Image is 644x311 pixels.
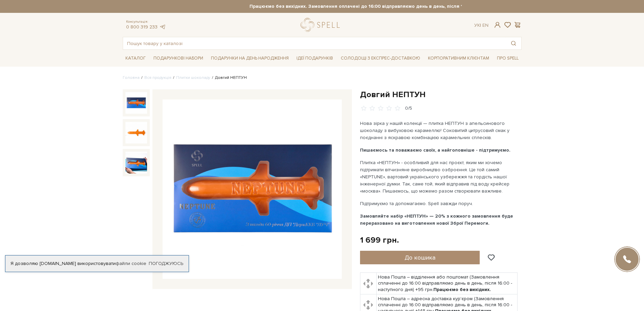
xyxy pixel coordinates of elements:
[494,53,521,64] span: Про Spell
[506,37,521,49] button: Пошук товару у каталозі
[360,120,519,141] p: Нова зірка у нашій колекції — плитка НЕПТУН з апельсинового шоколаду з вибуховою карамеллю! Соков...
[360,159,519,195] p: Плитка «НЕПТУН» - особливий для нас проєкт, яким ми хочемо підтримати вітчизняне виробництво озбр...
[480,22,481,28] span: |
[149,261,183,267] a: Погоджуюсь
[301,18,343,32] a: logo
[360,251,480,264] button: До кошика
[144,75,171,80] a: Вся продукція
[482,22,488,28] a: En
[183,3,581,9] strong: Працюємо без вихідних. Замовлення оплачені до 16:00 відправляємо день в день, після 16:00 - насту...
[433,287,491,292] b: Працюємо без вихідних.
[208,53,291,64] span: Подарунки на День народження
[377,273,518,294] td: Нова Пошта – відділення або поштомат (Замовлення сплаченні до 16:00 відправляємо день в день, піс...
[125,92,147,114] img: Довгий НЕПТУН
[360,200,519,207] p: Підтримуємо та допомагаємо. Spell завжди поруч.
[176,75,210,80] a: Плитки шоколаду
[294,53,336,64] span: Ідеї подарунків
[123,75,140,80] a: Головна
[159,24,166,30] a: telegram
[360,89,522,100] h1: Довгий НЕПТУН
[151,53,206,64] span: Подарункові набори
[425,52,492,64] a: Корпоративним клієнтам
[126,24,158,30] a: 0 800 319 233
[126,20,166,24] span: Консультація:
[405,254,435,261] span: До кошика
[474,22,488,28] div: Ук
[360,235,399,245] div: 1 699 грн.
[125,152,147,173] img: Довгий НЕПТУН
[405,105,412,112] div: 0/5
[123,53,148,64] span: Каталог
[338,52,423,64] a: Солодощі з експрес-доставкою
[360,147,510,153] b: Пишаємось та поважаємо своїх, а найголовніше - підтримуємо.
[163,99,342,279] img: Довгий НЕПТУН
[5,261,189,267] div: Я дозволяю [DOMAIN_NAME] використовувати
[123,37,506,49] input: Пошук товару у каталозі
[210,75,247,81] li: Довгий НЕПТУН
[116,261,146,266] a: файли cookie
[360,213,513,226] b: Замовляйте набір «НЕПТУН» — 20% з кожного замовлення буде перераховано на виготовлення нової Збро...
[125,122,147,143] img: Довгий НЕПТУН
